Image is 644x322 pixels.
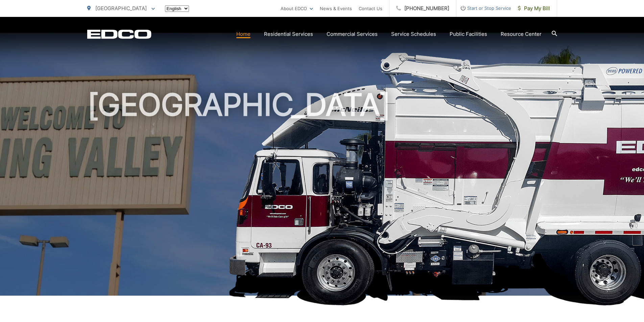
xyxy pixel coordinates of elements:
[87,88,557,302] h1: [GEOGRAPHIC_DATA]
[281,4,313,13] a: About EDCO
[327,30,378,38] a: Commercial Services
[264,30,313,38] a: Residential Services
[391,30,436,38] a: Service Schedules
[518,4,550,13] span: Pay My Bill
[501,30,542,38] a: Resource Center
[87,29,151,39] a: EDCD logo. Return to the homepage.
[359,4,382,13] a: Contact Us
[165,5,189,12] select: Select a language
[320,4,352,13] a: News & Events
[95,5,147,11] span: [GEOGRAPHIC_DATA]
[236,30,251,38] a: Home
[450,30,487,38] a: Public Facilities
